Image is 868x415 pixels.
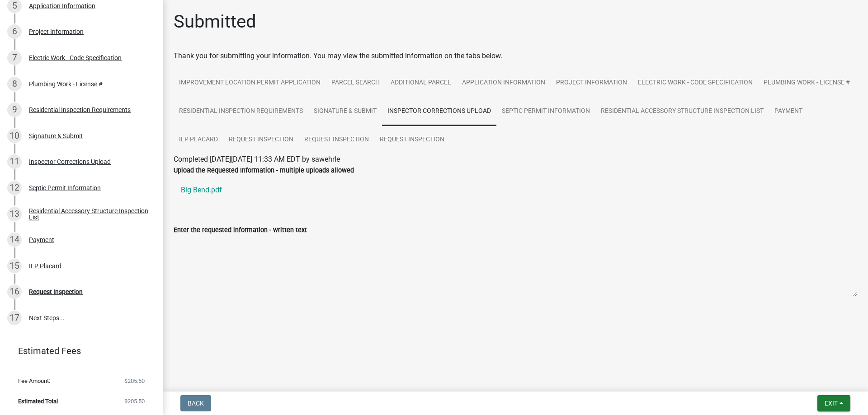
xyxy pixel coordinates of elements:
[7,233,22,247] div: 14
[188,400,204,407] span: Back
[29,263,61,269] div: ILP Placard
[223,126,299,154] a: Request Inspection
[29,81,103,87] div: Plumbing Work - License #
[7,259,22,273] div: 15
[29,28,84,35] div: Project Information
[29,185,101,191] div: Septic Permit Information
[174,11,256,33] h1: Submitted
[496,97,595,126] a: Septic Permit Information
[632,69,758,98] a: Electric Work - Code Specification
[174,51,857,61] div: Thank you for submitting your information. You may view the submitted information on the tabs below.
[374,126,450,154] a: Request Inspection
[174,69,326,98] a: Improvement Location Permit Application
[29,159,111,165] div: Inspector Corrections Upload
[308,97,382,126] a: Signature & Submit
[29,55,122,61] div: Electric Work - Code Specification
[7,51,22,65] div: 7
[174,155,340,163] span: Completed [DATE][DATE] 11:33 AM EDT by sawehrle
[29,208,148,220] div: Residential Accessory Structure Inspection List
[7,77,22,91] div: 8
[7,24,22,39] div: 6
[29,3,95,9] div: Application Information
[7,284,22,299] div: 16
[174,126,223,154] a: ILP Placard
[124,378,145,384] span: $205.50
[758,69,855,98] a: Plumbing Work - License #
[457,69,551,98] a: Application Information
[7,342,148,360] a: Estimated Fees
[326,69,385,98] a: Parcel search
[7,207,22,221] div: 13
[174,168,354,174] label: Upload the Requested Information - multiple uploads allowed
[769,97,808,126] a: Payment
[174,97,308,126] a: Residential Inspection Requirements
[29,289,83,295] div: Request Inspection
[595,97,769,126] a: Residential Accessory Structure Inspection List
[7,103,22,117] div: 9
[180,395,211,411] button: Back
[29,237,54,243] div: Payment
[385,69,457,98] a: ADDITIONAL PARCEL
[817,395,850,411] button: Exit
[29,107,131,113] div: Residential Inspection Requirements
[825,400,838,407] span: Exit
[7,129,22,143] div: 10
[174,227,307,233] label: Enter the requested information - written text
[124,398,145,404] span: $205.50
[551,69,632,98] a: Project Information
[7,311,22,325] div: 17
[29,133,83,139] div: Signature & Submit
[7,181,22,195] div: 12
[299,126,374,154] a: Request Inspection
[18,398,58,404] span: Estimated Total
[382,97,496,126] a: Inspector Corrections Upload
[174,179,857,201] a: Big Bend.pdf
[7,154,22,169] div: 11
[18,378,50,384] span: Fee Amount:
